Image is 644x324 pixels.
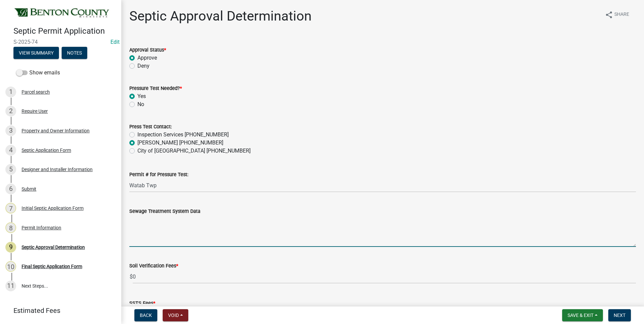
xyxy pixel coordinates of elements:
[137,147,251,155] label: City of [GEOGRAPHIC_DATA] [PHONE_NUMBER]
[13,51,59,56] wm-modal-confirm: Summary
[137,54,157,62] label: Approve
[13,26,116,36] h4: Septic Permit Application
[562,309,603,321] button: Save & Exit
[129,172,188,177] label: Permit # for Pressure Test:
[110,39,120,45] wm-modal-confirm: Edit Application Number
[22,264,82,269] div: Final Septic Application Form
[129,270,133,284] span: $
[5,87,16,97] div: 1
[137,62,150,70] label: Deny
[129,125,172,129] label: Press Test Contact:
[22,90,50,94] div: Parcel search
[608,309,631,321] button: Next
[5,222,16,233] div: 8
[137,131,229,139] label: Inspection Services [PHONE_NUMBER]
[16,69,60,77] label: Show emails
[568,313,593,318] span: Save & Exit
[129,48,166,53] label: Approval Status
[5,242,16,253] div: 9
[5,145,16,156] div: 4
[5,261,16,272] div: 10
[600,8,635,21] button: shareShare
[605,11,613,19] i: share
[5,184,16,194] div: 6
[22,167,93,172] div: Designer and Installer Information
[129,264,178,268] label: Soil Verification Fees
[129,8,312,24] h1: Septic Approval Determination
[13,39,108,45] span: S-2025-74
[137,92,146,100] label: Yes
[129,86,182,91] label: Pressure Test Needed?
[62,47,87,59] button: Notes
[62,51,87,56] wm-modal-confirm: Notes
[22,187,36,191] div: Submit
[22,245,85,250] div: Septic Approval Determination
[5,125,16,136] div: 3
[614,11,629,19] span: Share
[140,313,152,318] span: Back
[129,209,200,214] label: Sewage Treatment System Data
[137,139,223,147] label: [PERSON_NAME] [PHONE_NUMBER]
[5,106,16,117] div: 2
[22,109,48,114] div: Require User
[22,128,90,133] div: Property and Owner Information
[163,309,188,321] button: Void
[168,313,179,318] span: Void
[22,206,84,210] div: Initial Septic Application Form
[5,304,110,317] a: Estimated Fees
[129,301,155,306] label: SSTS Fees
[110,39,120,45] a: Edit
[13,47,59,59] button: View Summary
[13,7,110,19] img: Benton County, Minnesota
[5,164,16,175] div: 5
[614,313,625,318] span: Next
[22,225,61,230] div: Permit Information
[137,100,144,108] label: No
[5,281,16,291] div: 11
[134,309,157,321] button: Back
[5,203,16,214] div: 7
[22,148,71,153] div: Septic Application Form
